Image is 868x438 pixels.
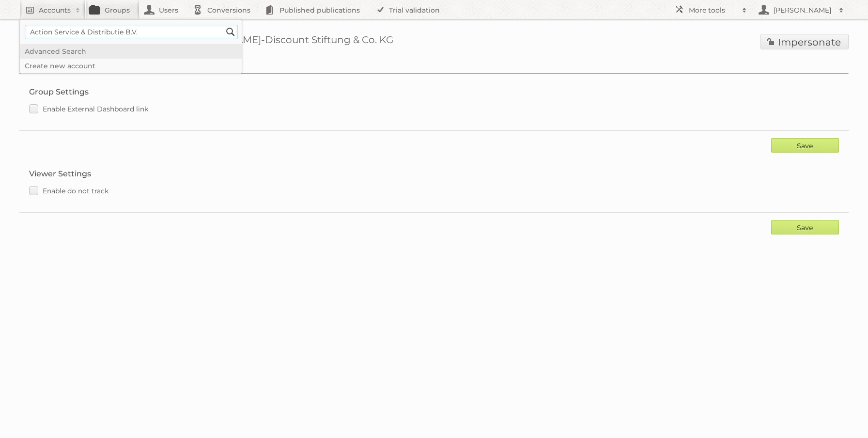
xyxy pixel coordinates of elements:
[19,34,849,52] h1: Account 92961: [PERSON_NAME] [PERSON_NAME]-Discount Stiftung & Co. KG
[29,169,91,178] legend: Viewer Settings
[689,5,737,15] h2: More tools
[771,5,834,15] h2: [PERSON_NAME]
[43,105,148,113] span: Enable External Dashboard link
[20,59,242,73] a: Create new account
[760,34,849,49] a: Impersonate
[39,5,71,15] h2: Accounts
[20,44,242,59] a: Advanced Search
[771,138,839,153] input: Save
[771,220,839,235] input: Save
[43,187,108,195] span: Enable do not track
[29,87,89,96] legend: Group Settings
[19,52,849,63] h2: Group: Training Netto
[223,25,238,39] input: Search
